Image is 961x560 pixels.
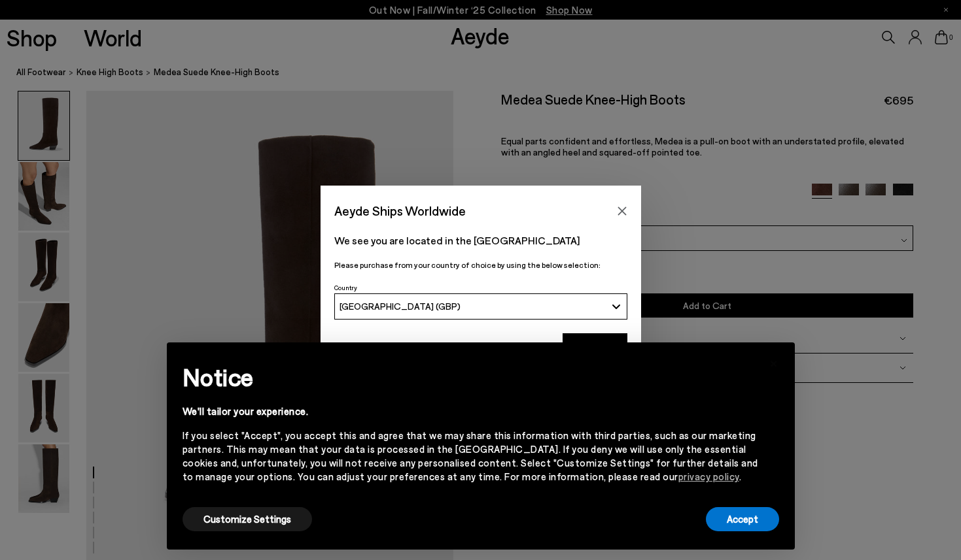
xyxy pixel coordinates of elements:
button: Customize Settings [183,507,312,531]
span: [GEOGRAPHIC_DATA] (GBP) [340,301,461,312]
div: We'll tailor your experience. [183,404,758,418]
span: Country [334,284,357,291]
p: Please purchase from your country of choice by using the below selection: [334,259,627,271]
div: If you select "Accept", you accept this and agree that we may share this information with third p... [183,429,758,484]
span: × [769,352,778,371]
button: Accept [706,507,779,531]
a: privacy policy [678,470,739,482]
h2: Notice [183,360,758,394]
button: Close [612,201,632,221]
span: Aeyde Ships Worldwide [334,199,466,222]
p: We see you are located in the [GEOGRAPHIC_DATA] [334,233,627,248]
button: Close this notice [758,346,790,378]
